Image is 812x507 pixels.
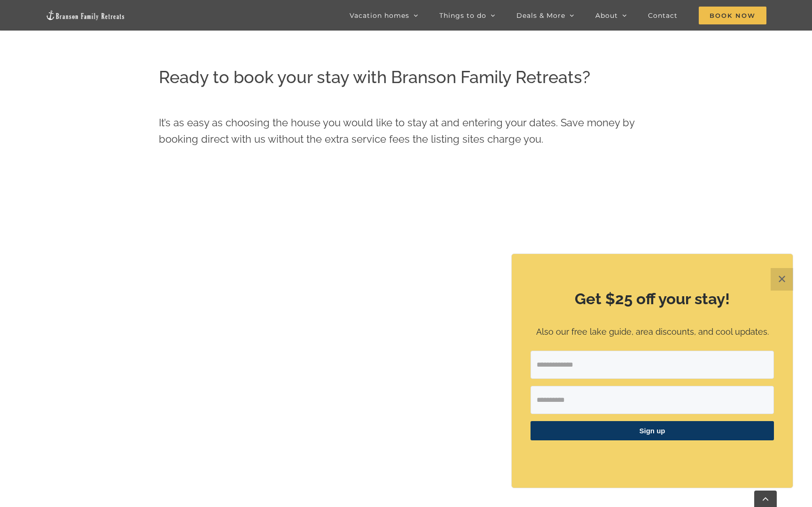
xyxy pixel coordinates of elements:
h2: Get $25 off your stay! [531,288,774,310]
h2: Ready to book your stay with Branson Family Retreats? [159,65,654,89]
button: Sign up [531,421,774,440]
span: About [595,12,618,19]
button: Close [771,268,793,291]
span: Contact [648,12,678,19]
span: Things to do [439,12,486,19]
span: Deals & More [516,12,565,19]
span: Book Now [699,7,766,24]
p: It’s as easy as choosing the house you would like to stay at and entering your dates. Save money ... [159,115,654,147]
input: First Name [531,386,774,414]
p: ​ [531,452,774,462]
span: Vacation homes [350,12,409,19]
p: Also our free lake guide, area discounts, and cool updates. [531,325,774,339]
img: Branson Family Retreats Logo [46,10,125,21]
input: Email Address [531,351,774,379]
